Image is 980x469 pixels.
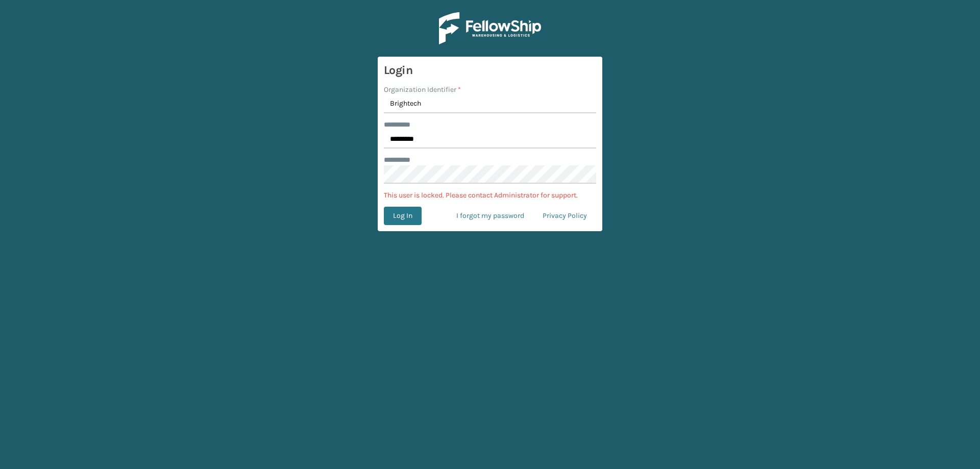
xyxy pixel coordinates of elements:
p: This user is locked. Please contact Administrator for support. [384,190,596,201]
button: Log In [384,207,422,225]
label: Organization Identifier [384,84,461,95]
a: I forgot my password [447,207,533,225]
h3: Login [384,63,596,78]
img: Logo [439,12,541,44]
a: Privacy Policy [533,207,596,225]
